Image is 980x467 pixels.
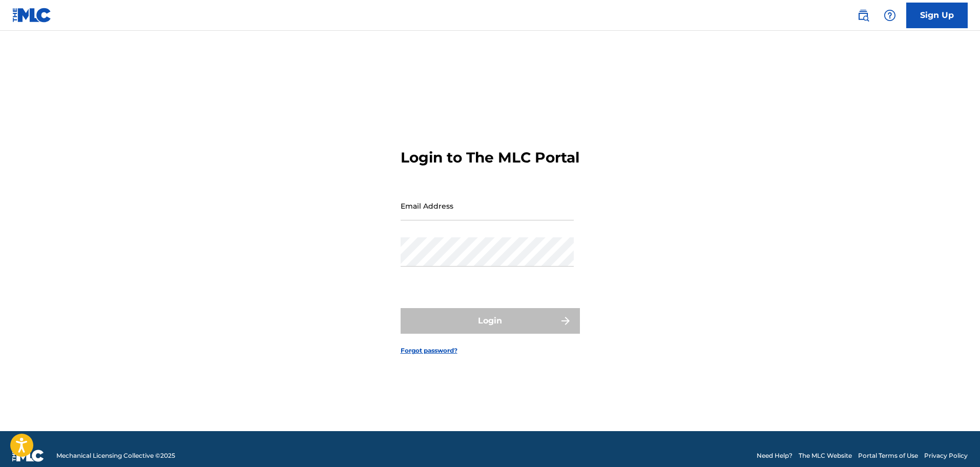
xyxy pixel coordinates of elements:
a: Public Search [853,5,873,26]
img: logo [12,450,44,462]
a: Need Help? [757,451,793,460]
img: search [857,9,869,22]
a: Forgot password? [401,346,457,355]
img: MLC Logo [12,8,52,23]
span: Mechanical Licensing Collective © 2025 [56,451,175,460]
a: Sign Up [906,3,968,28]
img: help [884,9,896,22]
h3: Login to The MLC Portal [401,149,579,167]
div: Help [880,5,900,26]
a: The MLC Website [799,451,852,460]
iframe: Chat Widget [929,418,980,467]
a: Portal Terms of Use [858,451,918,460]
a: Privacy Policy [924,451,968,460]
